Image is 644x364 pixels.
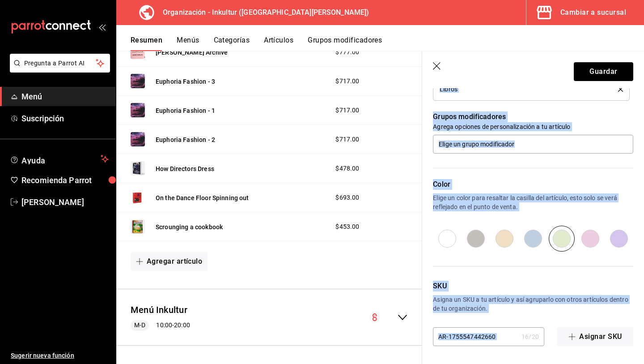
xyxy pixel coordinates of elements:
[131,132,145,146] img: Preview
[156,164,214,173] button: How Directors Dress
[131,304,187,317] button: Menú Inkultur
[21,154,97,164] span: Ayuda
[335,222,359,231] span: $453.00
[335,193,359,202] span: $693.00
[308,36,382,51] button: Grupos modificadores
[156,106,215,115] button: Euphoria Fashion - 1
[335,164,359,173] span: $478.00
[10,54,110,73] button: Pregunta a Parrot AI
[6,65,110,74] a: Pregunta a Parrot AI
[131,103,145,117] img: Preview
[433,295,633,313] p: Asigna un SKU a tu artículo y así agruparlo con otros artículos dentro de tu organización.
[177,36,199,51] button: Menús
[433,111,633,122] p: Grupos modificadores
[433,193,633,211] p: Elige un color para resaltar la casilla del artículo, esto solo se verá reflejado en el punto de ...
[21,196,109,208] span: [PERSON_NAME]
[131,252,208,271] button: Agregar artículo
[21,174,109,186] span: Recomienda Parrot
[560,6,626,19] div: Cambiar a sucursal
[574,62,633,81] button: Guardar
[131,161,145,176] img: Preview
[433,135,633,154] input: Elige un grupo modificador
[156,193,249,202] button: On the Dance Floor Spinning out
[335,47,359,57] span: $777.00
[11,351,109,360] span: Sugerir nueva función
[131,36,644,51] div: navigation tabs
[21,90,109,103] span: Menú
[335,106,359,115] span: $717.00
[131,219,145,234] img: Preview
[156,135,215,144] button: Euphoria Fashion - 2
[131,321,149,330] span: M-D
[335,135,359,144] span: $717.00
[433,179,633,190] p: Color
[156,223,223,231] button: Scrounging a cookbook
[433,122,633,131] p: Agrega opciones de personalización a tu artículo
[156,77,215,86] button: Euphoria Fashion - 3
[335,77,359,86] span: $717.00
[131,74,145,88] img: Preview
[131,190,145,205] img: Preview
[440,86,458,92] span: Libros
[612,87,623,92] button: delete
[116,296,422,338] div: collapse-menu-row
[214,36,250,51] button: Categorías
[156,7,369,18] h3: Organización - Inkultur ([GEOGRAPHIC_DATA][PERSON_NAME])
[98,23,106,30] button: open_drawer_menu
[557,327,633,346] button: Asignar SKU
[433,281,633,291] p: SKU
[521,332,539,341] div: 16 / 20
[131,36,162,51] button: Resumen
[21,112,109,124] span: Suscripción
[131,45,145,59] img: Preview
[264,36,293,51] button: Artículos
[24,59,96,68] span: Pregunta a Parrot AI
[131,320,190,331] div: 10:00 - 20:00
[156,48,228,57] button: [PERSON_NAME] Archive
